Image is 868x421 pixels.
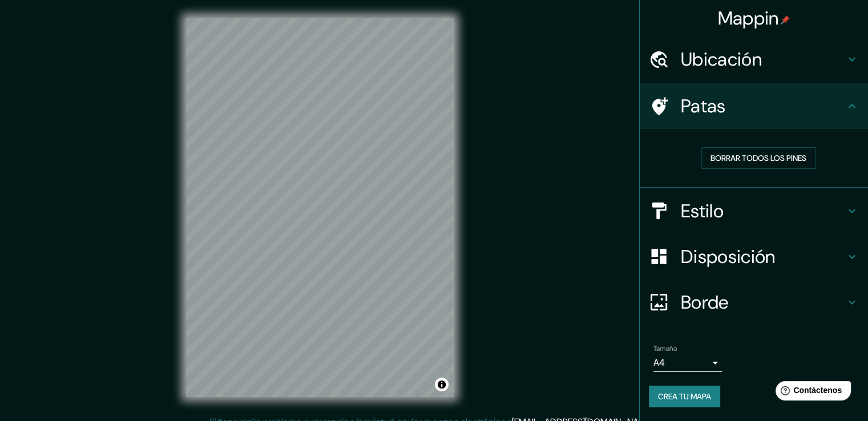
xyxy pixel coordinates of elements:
div: Borde [640,280,868,325]
font: A4 [653,357,665,369]
font: Tamaño [653,344,677,353]
canvas: Mapa [186,18,454,397]
font: Crea tu mapa [658,391,711,402]
button: Crea tu mapa [649,386,720,407]
button: Activar o desactivar atribución [435,378,449,391]
div: A4 [653,354,722,372]
img: pin-icon.png [781,15,790,25]
font: Estilo [681,199,724,223]
font: Ubicación [681,47,762,71]
div: Estilo [640,188,868,234]
div: Ubicación [640,37,868,82]
button: Borrar todos los pines [701,147,815,169]
font: Patas [681,94,726,118]
div: Patas [640,83,868,129]
font: Borde [681,290,729,314]
iframe: Lanzador de widgets de ayuda [766,377,855,408]
font: Mappin [718,6,779,30]
font: Disposición [681,245,775,269]
font: Borrar todos los pines [710,153,806,163]
div: Disposición [640,234,868,280]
